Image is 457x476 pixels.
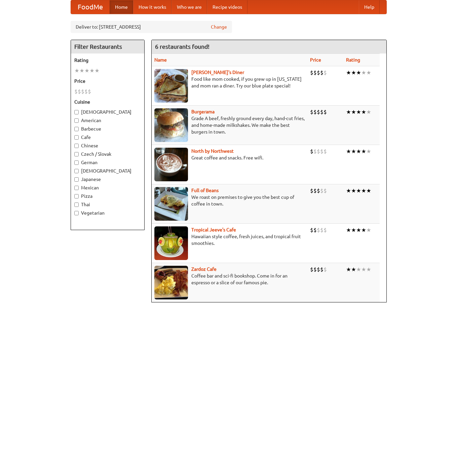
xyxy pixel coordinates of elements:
[310,187,313,194] li: $
[74,176,141,183] label: Japanese
[74,118,79,123] input: American
[74,203,79,207] input: Thai
[154,187,188,221] img: beans.jpg
[191,148,234,154] b: North by Northwest
[94,67,100,74] li: ★
[317,266,320,273] li: $
[313,226,317,234] li: $
[310,108,313,116] li: $
[74,127,79,131] input: Barbecue
[154,57,167,63] a: Name
[74,169,79,173] input: [DEMOGRAPHIC_DATA]
[74,159,141,166] label: German
[351,108,356,116] li: ★
[155,43,210,50] ng-pluralize: 6 restaurants found!
[81,88,84,95] li: $
[154,226,188,260] img: jeeves.jpg
[74,109,141,115] label: [DEMOGRAPHIC_DATA]
[74,151,141,157] label: Czech / Slovak
[74,177,79,182] input: Japanese
[323,187,327,194] li: $
[310,226,313,234] li: $
[74,67,79,74] li: ★
[74,125,141,132] label: Barbecue
[313,148,317,155] li: $
[71,0,110,14] a: FoodMe
[346,187,351,194] li: ★
[346,266,351,273] li: ★
[211,24,227,30] a: Change
[366,187,371,194] li: ★
[313,187,317,194] li: $
[154,69,188,103] img: sallys.jpg
[74,110,79,114] input: [DEMOGRAPHIC_DATA]
[313,266,317,273] li: $
[310,69,313,76] li: $
[313,69,317,76] li: $
[317,187,320,194] li: $
[79,67,84,74] li: ★
[154,115,305,135] p: Grade A beef, freshly ground every day, hand-cut fries, and home-made milkshakes. We make the bes...
[356,266,361,273] li: ★
[310,148,313,155] li: $
[154,108,188,142] img: burgerama.jpg
[320,69,323,76] li: $
[154,233,305,247] p: Hawaiian style coffee, fresh juices, and tropical fruit smoothies.
[74,142,141,149] label: Chinese
[346,108,351,116] li: ★
[191,188,219,193] a: Full of Beans
[346,148,351,155] li: ★
[84,67,89,74] li: ★
[191,109,215,114] a: Burgerama
[74,57,141,64] h5: Rating
[346,226,351,234] li: ★
[313,108,317,116] li: $
[356,187,361,194] li: ★
[317,69,320,76] li: $
[74,211,79,215] input: Vegetarian
[361,69,366,76] li: ★
[133,0,172,14] a: How it works
[366,266,371,273] li: ★
[323,108,327,116] li: $
[356,108,361,116] li: ★
[351,69,356,76] li: ★
[366,108,371,116] li: ★
[207,0,247,14] a: Recipe videos
[310,266,313,273] li: $
[74,134,141,141] label: Cafe
[154,266,188,299] img: zardoz.jpg
[191,266,217,272] b: Zardoz Cafe
[323,69,327,76] li: $
[74,99,141,105] h5: Cuisine
[154,76,305,89] p: Food like mom cooked, if you grew up in [US_STATE] and mom ran a diner. Try our blue plate special!
[351,266,356,273] li: ★
[361,266,366,273] li: ★
[346,69,351,76] li: ★
[323,266,327,273] li: $
[351,148,356,155] li: ★
[361,226,366,234] li: ★
[74,168,141,174] label: [DEMOGRAPHIC_DATA]
[110,0,133,14] a: Home
[346,57,360,63] a: Rating
[154,272,305,286] p: Coffee bar and sci-fi bookshop. Come in for an espresso or a slice of our famous pie.
[320,226,323,234] li: $
[361,148,366,155] li: ★
[74,144,79,148] input: Chinese
[74,210,141,216] label: Vegetarian
[74,88,78,95] li: $
[317,108,320,116] li: $
[191,227,236,232] b: Tropical Jeeve's Cafe
[323,226,327,234] li: $
[74,194,79,198] input: Pizza
[317,148,320,155] li: $
[191,70,244,75] a: [PERSON_NAME]'s Diner
[351,187,356,194] li: ★
[74,160,79,165] input: German
[356,226,361,234] li: ★
[88,88,91,95] li: $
